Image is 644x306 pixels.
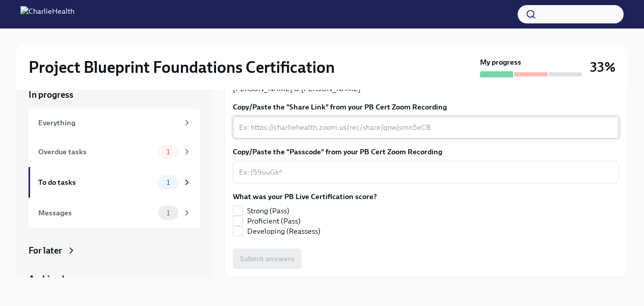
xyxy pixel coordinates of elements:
[29,136,200,167] a: Overdue tasks1
[29,244,62,257] div: For later
[160,148,176,156] span: 1
[29,244,200,257] a: For later
[38,177,154,188] div: To do tasks
[29,273,200,285] a: Archived
[247,216,301,226] span: Proficient (Pass)
[38,117,178,128] div: Everything
[160,209,176,217] span: 1
[247,206,289,216] span: Strong (Pass)
[29,167,200,198] a: To do tasks1
[233,102,619,112] label: Copy/Paste the "Share Link" from your PB Cert Zoom Recording
[480,57,521,67] strong: My progress
[20,6,74,22] img: CharlieHealth
[29,198,200,228] a: Messages1
[29,57,335,77] h2: Project Blueprint Foundations Certification
[29,109,200,136] a: Everything
[233,147,619,157] label: Copy/Paste the "Passcode" from your PB Cert Zoom Recording
[38,146,154,157] div: Overdue tasks
[247,226,320,236] span: Developing (Reassess)
[590,58,615,76] h3: 33%
[38,207,154,218] div: Messages
[233,191,377,202] label: What was your PB Live Certification score?
[29,89,200,101] a: In progress
[160,179,176,186] span: 1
